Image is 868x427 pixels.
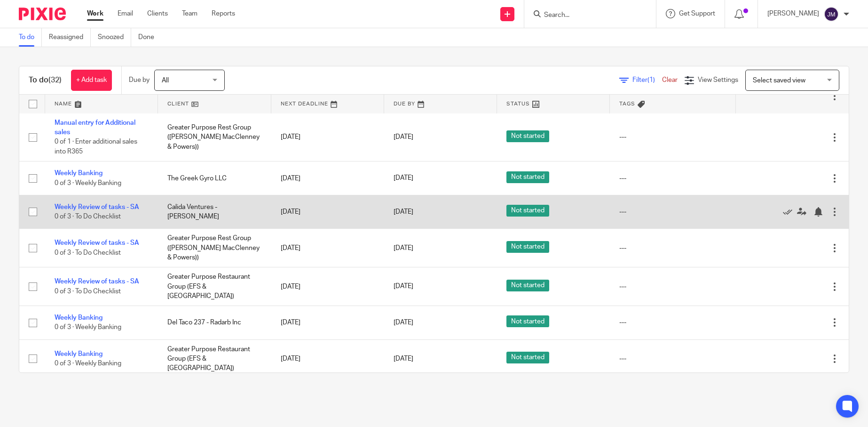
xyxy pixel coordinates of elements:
td: Greater Purpose Rest Group ([PERSON_NAME] MacClenney & Powers)) [158,229,271,267]
div: --- [619,132,726,142]
p: [PERSON_NAME] [767,9,819,18]
a: Weekly Review of tasks - SA [55,240,139,246]
td: [DATE] [271,339,384,378]
div: --- [619,318,726,327]
td: The Greek Gyro LLC [158,161,271,195]
span: Not started [506,171,549,183]
div: --- [619,174,726,183]
span: Tags [619,101,635,106]
span: [DATE] [394,209,413,215]
span: [DATE] [394,245,413,251]
a: Weekly Review of tasks - SA [55,204,139,210]
div: --- [619,354,726,363]
td: [DATE] [271,306,384,339]
a: Team [182,9,197,18]
td: [DATE] [271,161,384,195]
span: Filter [632,77,662,83]
span: 0 of 3 · To Do Checklist [55,213,121,220]
a: Mark as done [783,207,797,217]
span: [DATE] [394,134,413,141]
td: Greater Purpose Restaurant Group (EFS & [GEOGRAPHIC_DATA]) [158,339,271,378]
span: View Settings [698,77,738,83]
span: Get Support [679,10,715,17]
p: Due by [129,75,150,85]
div: --- [619,207,726,217]
a: + Add task [71,70,112,91]
input: Search [543,11,628,20]
a: To do [19,28,42,47]
span: Not started [506,241,549,253]
a: Clear [662,77,678,83]
span: 0 of 3 · To Do Checklist [55,250,121,256]
td: [DATE] [271,113,384,161]
td: Calida Ventures - [PERSON_NAME] [158,195,271,228]
span: Not started [506,280,549,291]
span: 0 of 1 · Enter additional sales into R365 [55,139,137,155]
a: Snoozed [98,28,131,47]
span: 0 of 3 · Weekly Banking [55,360,121,367]
td: [DATE] [271,229,384,267]
td: [DATE] [271,267,384,306]
a: Done [138,28,161,47]
div: --- [619,282,726,291]
span: 0 of 3 · Weekly Banking [55,180,121,186]
h1: To do [29,75,62,85]
span: Not started [506,352,549,363]
img: Pixie [19,8,66,20]
td: Greater Purpose Restaurant Group (EFS & [GEOGRAPHIC_DATA]) [158,267,271,306]
a: Email [118,9,133,18]
div: --- [619,243,726,253]
span: [DATE] [394,319,413,326]
span: [DATE] [394,355,413,362]
td: [DATE] [271,195,384,228]
a: Weekly Banking [55,170,103,177]
span: Not started [506,130,549,142]
a: Weekly Banking [55,314,103,321]
span: All [162,77,169,84]
span: [DATE] [394,175,413,182]
span: 0 of 3 · Weekly Banking [55,324,121,331]
a: Weekly Banking [55,351,103,357]
a: Weekly Review of tasks - SA [55,278,139,285]
td: Del Taco 237 - Radarb Inc [158,306,271,339]
span: 0 of 3 · To Do Checklist [55,288,121,295]
td: Greater Purpose Rest Group ([PERSON_NAME] MacClenney & Powers)) [158,113,271,161]
a: Manual entry for Additional sales [55,120,135,136]
span: [DATE] [394,283,413,290]
span: Not started [506,205,549,217]
span: Select saved view [753,77,805,84]
img: svg%3E [824,7,839,22]
a: Reassigned [49,28,91,47]
a: Work [87,9,103,18]
a: Clients [147,9,168,18]
a: Reports [212,9,235,18]
span: Not started [506,315,549,327]
span: (32) [48,76,62,84]
span: (1) [647,77,655,83]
